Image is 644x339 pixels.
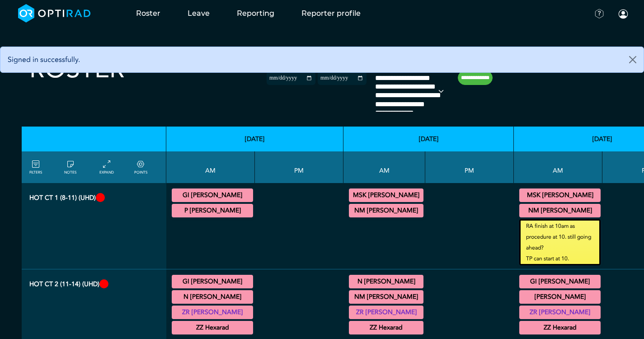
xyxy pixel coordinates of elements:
summary: MSK [PERSON_NAME] [350,190,422,201]
th: AM [514,151,602,183]
h2: Roster [29,54,125,85]
div: CT Trauma & Urgent 08:00 - 11:00 [349,188,423,202]
div: CT Trauma & Urgent 11:00 - 14:00 [172,306,253,319]
summary: GI [PERSON_NAME] [173,190,252,201]
div: CT Trauma & Urgent 08:00 - 11:00 [172,188,253,202]
div: CT Trauma & Urgent 11:00 - 14:00 [519,306,601,319]
div: CT Trauma & Urgent 11:00 - 14:00 [172,321,253,334]
summary: N [PERSON_NAME] [173,292,252,302]
a: collapse/expand expected points [134,159,147,175]
summary: ZR [PERSON_NAME] [173,307,252,318]
div: General CT/General MRI 11:00 - 14:00 [349,275,423,288]
summary: ZR [PERSON_NAME] [350,307,422,318]
a: FILTERS [29,159,42,175]
div: CT Trauma & Urgent 08:00 - 11:00 [519,204,601,217]
div: CT Trauma & Urgent 10:00 - 14:00 [519,275,601,288]
div: CT Trauma & Urgent 11:00 - 14:00 [349,290,423,304]
th: AM [166,151,255,183]
div: CT Trauma & Urgent 11:00 - 14:00 [519,290,601,304]
summary: ZZ Hexarad [173,322,252,333]
div: CT Trauma & Urgent 11:00 - 14:00 [172,275,253,288]
div: General CT 11:00 - 14:00 [349,306,423,319]
summary: N [PERSON_NAME] [350,276,422,287]
summary: NM [PERSON_NAME] [350,205,422,216]
summary: NM [PERSON_NAME] [521,205,599,216]
summary: ZZ Hexarad [521,322,599,333]
div: CT Trauma & Urgent 08:00 - 11:00 [349,204,423,217]
img: brand-opti-rad-logos-blue-and-white-d2f68631ba2948856bd03f2d395fb146ddc8fb01b4b6e9315ea85fa773367... [18,4,91,23]
summary: [PERSON_NAME] [521,292,599,302]
summary: ZZ Hexarad [350,322,422,333]
summary: P [PERSON_NAME] [173,205,252,216]
div: CT Trauma & Urgent 11:00 - 14:00 [172,290,253,304]
th: [DATE] [343,127,514,151]
th: PM [425,151,514,183]
th: Hot CT 1 (8-11) (UHD) [22,183,166,269]
a: show/hide notes [64,159,76,175]
div: CT Trauma & Urgent 11:00 - 14:00 [349,321,423,334]
th: PM [255,151,343,183]
th: AM [343,151,425,183]
div: CT Trauma & Urgent 08:00 - 11:00 [172,204,253,217]
summary: ZR [PERSON_NAME] [521,307,599,318]
summary: MSK [PERSON_NAME] [521,190,599,201]
div: CT Trauma & Urgent 08:00 - 10:00 [519,188,601,202]
summary: NM [PERSON_NAME] [350,292,422,302]
small: RA finish at 10am as procedure at 10. still going ahead? TP can start at 10. [521,221,599,264]
summary: GI [PERSON_NAME] [521,276,599,287]
th: [DATE] [166,127,343,151]
summary: GI [PERSON_NAME] [173,276,252,287]
button: Close [622,47,644,72]
div: CT Trauma & Urgent 11:00 - 14:00 [519,321,601,334]
a: collapse/expand entries [99,159,114,175]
